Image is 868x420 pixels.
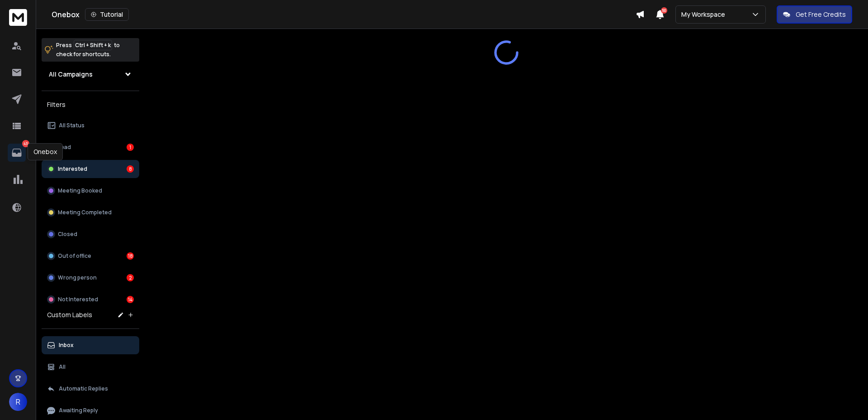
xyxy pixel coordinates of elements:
div: 18 [127,252,134,260]
button: Automatic Replies [42,380,139,398]
div: Onebox [52,8,636,21]
p: All Status [59,122,85,129]
p: Closed [58,231,77,238]
button: Closed [42,225,139,243]
button: Wrong person2 [42,269,139,287]
div: 2 [127,274,134,281]
a: 43 [8,144,26,162]
button: R [9,393,27,411]
p: Not Interested [58,296,98,303]
p: Meeting Completed [58,209,112,216]
h3: Custom Labels [47,310,92,319]
button: Meeting Completed [42,203,139,222]
p: Awaiting Reply [59,407,98,414]
p: Interested [58,165,87,173]
p: Out of office [58,252,91,260]
button: Meeting Booked [42,182,139,200]
button: All Status [42,116,139,135]
h1: All Campaigns [49,70,93,79]
p: Get Free Credits [796,10,846,19]
span: Ctrl + Shift + k [74,40,112,50]
button: Not Interested14 [42,290,139,309]
span: 50 [661,7,667,14]
p: Meeting Booked [58,187,102,194]
div: 14 [127,296,134,303]
button: Lead1 [42,138,139,156]
button: Inbox [42,336,139,354]
p: Press to check for shortcuts. [56,41,120,59]
button: Interested8 [42,160,139,178]
button: Awaiting Reply [42,401,139,420]
button: Tutorial [85,8,129,21]
button: All Campaigns [42,65,139,83]
p: Lead [58,144,71,151]
button: All [42,358,139,376]
p: My Workspace [681,10,729,19]
h3: Filters [42,98,139,111]
p: 43 [22,140,29,147]
div: 8 [127,165,134,173]
button: Get Free Credits [777,5,852,24]
p: Wrong person [58,274,97,281]
p: All [59,363,66,371]
div: 1 [127,144,134,151]
p: Inbox [59,342,74,349]
button: Out of office18 [42,247,139,265]
div: Onebox [28,143,63,160]
p: Automatic Replies [59,385,108,392]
